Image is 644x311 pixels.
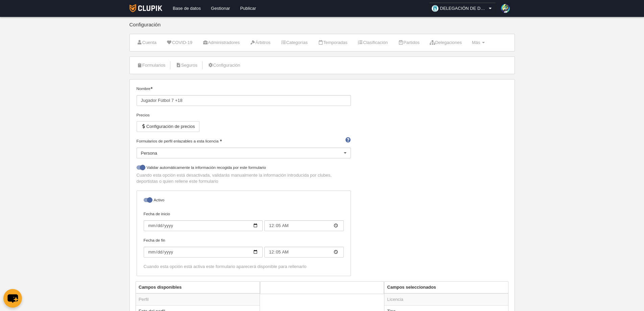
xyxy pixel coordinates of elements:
input: Nombre [137,95,351,106]
a: Configuración [204,60,244,70]
i: Obligatorio [150,87,152,89]
input: Fecha de fin [264,247,344,258]
span: Más [472,40,480,45]
p: Cuando esta opción está desactivada, validarás manualmente la información introducida por clubes,... [137,172,351,184]
input: Fecha de inicio [264,220,344,231]
label: Nombre [137,86,351,106]
a: Formularios [133,60,169,70]
label: Fecha de fin [144,237,344,258]
a: COVID-19 [163,38,196,48]
a: Seguros [172,60,201,70]
a: Árbitros [246,38,274,48]
th: Campos seleccionados [384,282,508,293]
a: Más [468,38,488,48]
a: Partidos [394,38,423,48]
button: chat-button [3,289,22,308]
input: Fecha de inicio [144,220,263,231]
a: DELEGACIÓN DE DEPORTES AYUNTAMIENTO DE [GEOGRAPHIC_DATA] [429,3,496,14]
div: Configuración [129,22,515,34]
td: Perfil [136,293,260,306]
th: Campos disponibles [136,282,260,293]
label: Validar automáticamente la información recogida por este formulario [137,164,351,172]
label: Formularios de perfil enlazables a esta licencia [137,138,351,144]
a: Clasificación [354,38,391,48]
img: 78ZWLbJKXIvUIDVCcvBskCy1.30x30.jpg [501,4,510,13]
label: Fecha de inicio [144,211,344,231]
a: Temporadas [314,38,351,48]
i: Obligatorio [220,139,222,141]
img: Clupik [129,4,162,12]
span: DELEGACIÓN DE DEPORTES AYUNTAMIENTO DE [GEOGRAPHIC_DATA] [440,5,487,12]
div: Cuando esta opción está activa este formulario aparecerá disponible para rellenarlo [144,264,344,270]
a: Administradores [199,38,243,48]
a: Cuenta [133,38,160,48]
button: Configuración de precios [137,121,199,132]
span: Persona [141,151,157,156]
a: Categorías [277,38,311,48]
label: Activo [144,197,344,205]
td: Licencia [384,293,508,306]
a: Delegaciones [426,38,466,48]
img: OaW5YbJxXZzo.30x30.jpg [432,5,438,12]
div: Precios [137,112,351,118]
input: Fecha de fin [144,247,263,258]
